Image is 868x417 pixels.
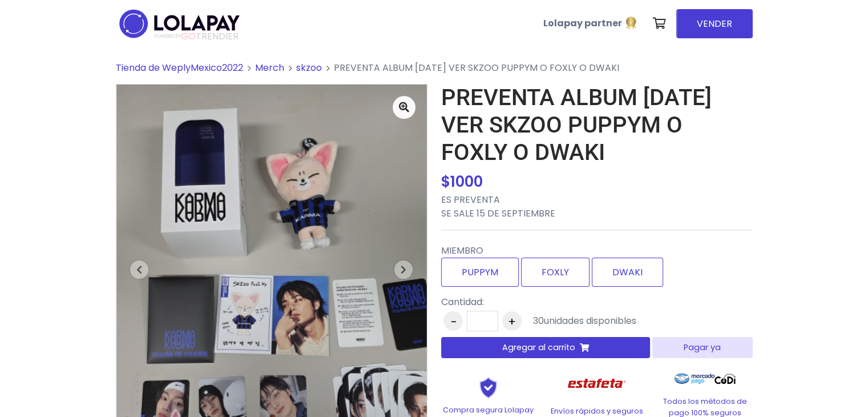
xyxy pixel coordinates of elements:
[550,406,644,416] p: Envíos rápidos y seguros
[652,337,752,358] button: Pagar ya
[116,6,243,42] img: logo
[116,61,753,84] nav: breadcrumb
[450,171,483,192] span: 1000
[255,61,284,74] a: Merch
[155,33,181,39] span: POWERED BY
[441,258,519,287] label: PUPPYM
[676,9,753,38] a: VENDER
[533,314,636,328] div: unidades disponibles
[443,311,463,331] button: -
[502,342,575,354] span: Agregar al carrito
[441,171,753,193] div: $
[116,61,243,74] a: Tienda de WeplyMexico2022
[334,61,619,74] span: PREVENTA ALBUM [DATE] VER SKZOO PUPPYM O FOXLY O DWAKI
[441,295,636,309] p: Cantidad:
[460,376,517,398] img: Shield
[502,311,522,331] button: +
[675,367,715,390] img: Mercado Pago Logo
[441,193,753,220] p: ES PREVENTA SE SALE 15 DE SEPTIEMBRE
[441,337,651,358] button: Agregar al carrito
[592,258,663,287] label: DWAKI
[155,31,239,42] span: TRENDIER
[559,367,635,400] img: Estafeta Logo
[441,84,753,166] h1: PREVENTA ALBUM [DATE] VER SKZOO PUPPYM O FOXLY O DWAKI
[521,258,590,287] label: FOXLY
[441,239,753,291] div: MIEMBRO
[714,367,736,390] img: Codi Logo
[181,30,196,43] span: GO
[533,314,544,327] span: 30
[296,61,322,74] a: skzoo
[543,17,622,30] b: Lolapay partner
[624,16,638,30] img: Lolapay partner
